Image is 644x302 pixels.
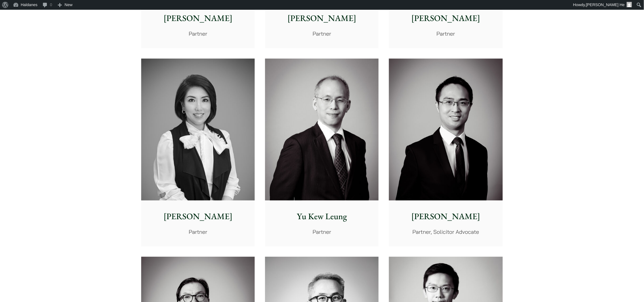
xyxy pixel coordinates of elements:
p: Partner [394,30,498,38]
p: [PERSON_NAME] [394,210,498,223]
p: [PERSON_NAME] [146,210,250,223]
p: Yu Kew Leung [270,210,374,223]
a: [PERSON_NAME] Partner, Solicitor Advocate [389,58,502,247]
p: Partner [146,228,250,236]
p: Partner [146,30,250,38]
span: [PERSON_NAME] He [586,2,625,7]
p: Partner, Solicitor Advocate [394,228,498,236]
p: Partner [270,30,374,38]
p: [PERSON_NAME] [146,12,250,25]
a: Yu Kew Leung Partner [265,58,379,247]
p: Partner [270,228,374,236]
p: [PERSON_NAME] [394,12,498,25]
a: [PERSON_NAME] Partner [141,58,255,247]
p: [PERSON_NAME] [270,12,374,25]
